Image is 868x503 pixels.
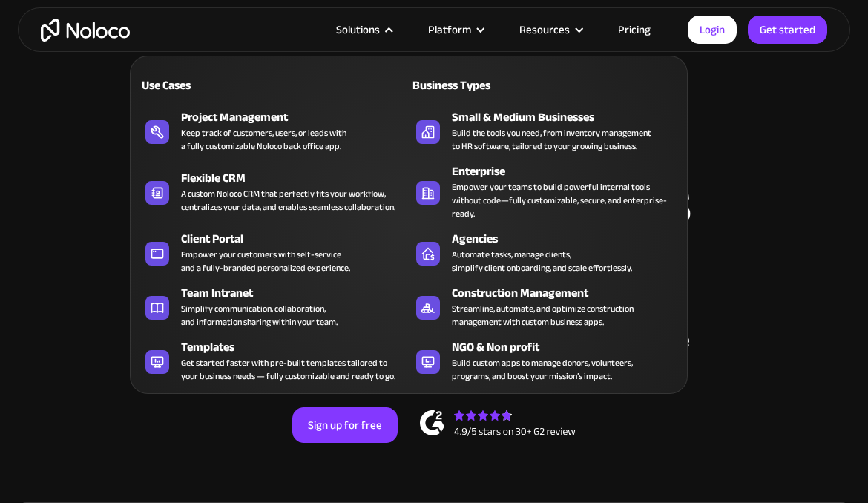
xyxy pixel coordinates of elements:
[181,187,395,214] div: A custom Noloco CRM that perfectly fits your workflow, centralizes your data, and enables seamles...
[409,76,538,94] div: Business Types
[452,248,632,274] div: Automate tasks, manage clients, simplify client onboarding, and scale effortlessly.
[41,19,130,42] a: home
[452,108,686,126] div: Small & Medium Businesses
[336,20,380,39] div: Solutions
[138,227,409,277] a: Client PortalEmpower your customers with self-serviceand a fully-branded personalized experience.
[181,302,338,329] div: Simplify communication, collaboration, and information sharing within your team.
[181,169,415,187] div: Flexible CRM
[452,162,686,180] div: Enterprise
[15,174,853,292] h2: Business Apps for Teams
[452,230,686,248] div: Agencies
[688,16,737,44] a: Login
[181,356,395,383] div: Get started faster with pre-built templates tailored to your business needs — fully customizable ...
[452,126,651,153] div: Build the tools you need, from inventory management to HR software, tailored to your growing busi...
[409,335,680,386] a: NGO & Non profitBuild custom apps to manage donors, volunteers,programs, and boost your mission’s...
[318,20,410,39] div: Solutions
[452,302,634,329] div: Streamline, automate, and optimize construction management with custom business apps.
[181,230,415,248] div: Client Portal
[501,20,599,39] div: Resources
[599,20,669,39] a: Pricing
[138,105,409,156] a: Project ManagementKeep track of customers, users, or leads witha fully customizable Noloco back o...
[15,147,853,159] h1: Custom No-Code Business Apps Platform
[138,160,409,223] a: Flexible CRMA custom Noloco CRM that perfectly fits your workflow,centralizes your data, and enab...
[138,335,409,386] a: TemplatesGet started faster with pre-built templates tailored toyour business needs — fully custo...
[748,16,827,44] a: Get started
[130,35,688,394] nav: Solutions
[181,126,346,153] div: Keep track of customers, users, or leads with a fully customizable Noloco back office app.
[138,281,409,332] a: Team IntranetSimplify communication, collaboration,and information sharing within your team.
[138,76,267,94] div: Use Cases
[409,160,680,223] a: EnterpriseEmpower your teams to build powerful internal tools without code—fully customizable, se...
[181,108,415,126] div: Project Management
[452,284,686,302] div: Construction Management
[181,338,415,356] div: Templates
[409,227,680,277] a: AgenciesAutomate tasks, manage clients,simplify client onboarding, and scale effortlessly.
[138,68,409,102] a: Use Cases
[181,284,415,302] div: Team Intranet
[409,105,680,156] a: Small & Medium BusinessesBuild the tools you need, from inventory managementto HR software, tailo...
[428,20,471,39] div: Platform
[409,68,680,102] a: Business Types
[292,407,398,443] a: Sign up for free
[181,248,350,274] div: Empower your customers with self-service and a fully-branded personalized experience.
[452,356,633,383] div: Build custom apps to manage donors, volunteers, programs, and boost your mission’s impact.
[519,20,570,39] div: Resources
[452,338,686,356] div: NGO & Non profit
[409,281,680,332] a: Construction ManagementStreamline, automate, and optimize constructionmanagement with custom busi...
[452,180,672,220] div: Empower your teams to build powerful internal tools without code—fully customizable, secure, and ...
[410,20,501,39] div: Platform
